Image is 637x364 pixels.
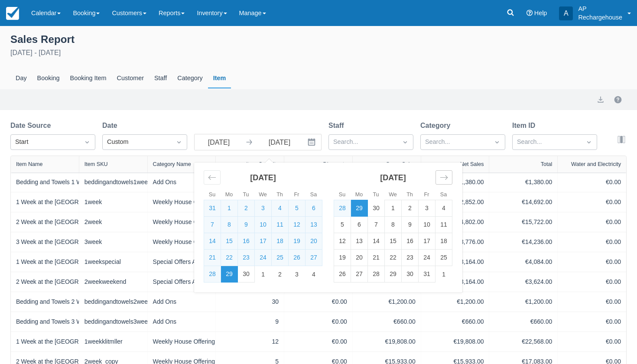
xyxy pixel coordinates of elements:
[385,200,402,217] td: Choose Wednesday, October 1, 2025 as your check-out date. It’s available.
[153,218,211,227] div: Weekly House Offering Agger
[16,178,91,187] a: Bedding and Towels 1 Week
[334,250,351,266] td: Choose Sunday, October 19, 2025 as your check-out date. It’s available.
[255,200,272,217] td: Selected. Wednesday, September 3, 2025
[563,337,621,346] div: €0.00
[402,200,419,217] td: Choose Thursday, October 2, 2025 as your check-out date. It’s available.
[16,198,188,207] a: 1 Week at the [GEOGRAPHIC_DATA] in [GEOGRAPHIC_DATA]
[402,217,419,233] td: Choose Thursday, October 9, 2025 as your check-out date. It’s available.
[221,233,238,250] td: Selected. Monday, September 15, 2025
[16,218,188,227] a: 2 Week at the [GEOGRAPHIC_DATA] in [GEOGRAPHIC_DATA]
[334,217,351,233] td: Choose Sunday, October 5, 2025 as your check-out date. It’s available.
[420,120,454,131] label: Category
[65,68,112,88] div: Booking Item
[221,297,279,306] div: 30
[368,266,385,283] td: Choose Tuesday, October 28, 2025 as your check-out date. It’s available.
[289,233,305,250] td: Selected. Friday, September 19, 2025
[10,31,627,46] div: Sales Report
[153,317,211,326] div: Add Ons
[172,68,208,88] div: Category
[541,161,552,167] div: Total
[289,337,347,346] div: €0.00
[153,297,211,306] div: Add Ons
[255,233,272,250] td: Selected. Wednesday, September 17, 2025
[323,161,347,167] div: Discounts
[238,266,255,283] td: Choose Tuesday, September 30, 2025 as your check-out date. It’s available.
[351,200,368,217] td: Selected as end date. Monday, September 29, 2025
[493,138,501,146] span: Dropdown icon
[424,192,429,198] small: Fr
[435,217,452,233] td: Choose Saturday, October 11, 2025 as your check-out date. It’s available.
[221,217,238,233] td: Selected. Monday, September 8, 2025
[305,266,322,283] td: Choose Saturday, October 4, 2025 as your check-out date. It’s available.
[526,10,533,16] i: Help
[272,200,289,217] td: Selected. Thursday, September 4, 2025
[238,233,255,250] td: Selected. Tuesday, September 16, 2025
[289,317,347,326] div: €0.00
[435,233,452,250] td: Choose Saturday, October 18, 2025 as your check-out date. It’s available.
[435,200,452,217] td: Choose Saturday, October 4, 2025 as your check-out date. It’s available.
[255,266,272,283] td: Choose Wednesday, October 1, 2025 as your check-out date. It’s available.
[221,266,238,283] td: Selected as end date. Monday, September 29, 2025
[563,257,621,266] div: €0.00
[289,200,305,217] td: Selected. Friday, September 5, 2025
[194,162,462,292] div: Calendar
[304,134,321,150] button: Interact with the calendar and add the check-in date for your trip.
[153,257,211,266] div: Special Offers Agger
[204,217,221,233] td: Selected. Sunday, September 7, 2025
[563,198,621,207] div: €0.00
[435,170,452,185] div: Move forward to switch to the next month.
[435,250,452,266] td: Choose Saturday, October 25, 2025 as your check-out date. It’s available.
[149,68,172,88] div: Staff
[419,217,435,233] td: Choose Friday, October 10, 2025 as your check-out date. It’s available.
[494,317,552,326] div: €660.00
[402,233,419,250] td: Choose Thursday, October 16, 2025 as your check-out date. It’s available.
[494,277,552,286] div: €3,624.00
[358,337,416,346] div: €19,808.00
[175,138,183,146] span: Dropdown icon
[305,250,322,266] td: Selected. Saturday, September 27, 2025
[255,250,272,266] td: Selected. Wednesday, September 24, 2025
[204,200,221,217] td: Selected. Sunday, August 31, 2025
[351,250,368,266] td: Choose Monday, October 20, 2025 as your check-out date. It’s available.
[272,233,289,250] td: Selected. Thursday, September 18, 2025
[221,200,238,217] td: Selected. Monday, September 1, 2025
[15,137,75,147] div: Start
[385,250,402,266] td: Choose Wednesday, October 22, 2025 as your check-out date. It’s available.
[243,192,249,198] small: Tu
[153,161,191,167] div: Category Name
[595,94,606,105] button: export
[563,178,621,187] div: €0.00
[225,192,233,198] small: Mo
[419,250,435,266] td: Choose Friday, October 24, 2025 as your check-out date. It’s available.
[84,317,142,326] div: beddingandtowels3week
[368,250,385,266] td: Choose Tuesday, October 21, 2025 as your check-out date. It’s available.
[351,266,368,283] td: Choose Monday, October 27, 2025 as your check-out date. It’s available.
[255,217,272,233] td: Selected. Wednesday, September 10, 2025
[221,317,279,326] div: 9
[401,138,409,146] span: Dropdown icon
[419,200,435,217] td: Choose Friday, October 3, 2025 as your check-out date. It’s available.
[351,233,368,250] td: Choose Monday, October 13, 2025 as your check-out date. It’s available.
[386,161,416,167] div: Gross Sales
[571,161,621,167] div: Water and Electricity
[246,161,279,167] div: Item Quantity
[494,237,552,247] div: €14,236.00
[84,297,142,306] div: beddingandtowels2week
[204,266,221,283] td: Selected. Sunday, September 28, 2025
[559,6,573,20] div: A
[221,250,238,266] td: Selected. Monday, September 22, 2025
[259,192,267,198] small: We
[209,192,215,198] small: Su
[368,200,385,217] td: Choose Tuesday, September 30, 2025 as your check-out date. It’s available.
[84,257,142,266] div: 1weekspecial
[272,217,289,233] td: Selected. Thursday, September 11, 2025
[305,233,322,250] td: Selected. Saturday, September 20, 2025
[578,13,622,22] p: Rechargehouse
[334,233,351,250] td: Choose Sunday, October 12, 2025 as your check-out date. It’s available.
[83,138,91,146] span: Dropdown icon
[208,68,231,88] div: Item
[6,7,19,20] img: checkfront-main-nav-mini-logo.png
[84,337,142,346] div: 1weekklitmller
[10,48,627,58] div: [DATE] - [DATE]
[238,250,255,266] td: Selected. Tuesday, September 23, 2025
